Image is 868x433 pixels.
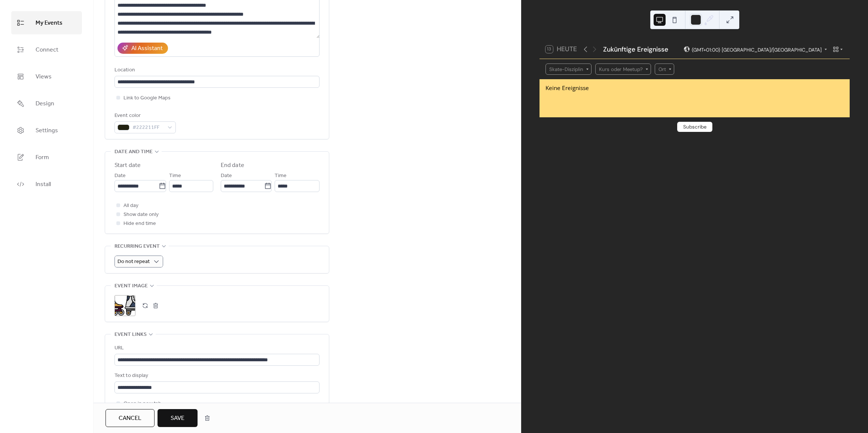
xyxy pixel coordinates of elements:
[158,409,198,427] button: Save
[114,242,160,251] span: Recurring event
[123,94,171,103] span: Link to Google Maps
[11,92,82,115] a: Design
[123,399,161,408] span: Open in new tab
[169,171,181,180] span: Time
[11,38,82,61] a: Connect
[114,295,135,316] div: ;
[221,161,244,170] div: End date
[677,122,712,132] button: Subscribe
[275,171,287,180] span: Time
[114,148,153,157] span: Date and time
[36,152,49,164] span: Form
[36,44,58,56] span: Connect
[131,44,163,53] div: AI Assistant
[36,125,58,137] span: Settings
[132,123,164,132] span: #222211FF
[11,65,82,88] a: Views
[114,330,147,339] span: Event links
[11,173,82,196] a: Install
[11,146,82,169] a: Form
[221,171,232,180] span: Date
[114,171,126,180] span: Date
[123,201,138,210] span: All day
[117,43,168,54] button: AI Assistant
[106,409,155,427] button: Cancel
[545,84,687,92] div: Keine Ereignisse
[114,282,148,291] span: Event image
[36,179,51,191] span: Install
[11,119,82,142] a: Settings
[603,44,668,54] div: Zukünftige Ereignisse
[171,414,184,423] span: Save
[36,71,52,83] span: Views
[36,98,54,110] span: Design
[117,257,150,267] span: Do not repeat
[11,11,82,34] a: My Events
[123,210,159,219] span: Show date only
[114,161,141,170] div: Start date
[114,111,174,120] div: Event color
[114,371,318,380] div: Text to display
[123,219,156,228] span: Hide end time
[36,17,62,29] span: My Events
[114,66,318,75] div: Location
[692,47,822,52] span: (GMT+01:00) [GEOGRAPHIC_DATA]/[GEOGRAPHIC_DATA]
[119,414,141,423] span: Cancel
[114,344,318,353] div: URL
